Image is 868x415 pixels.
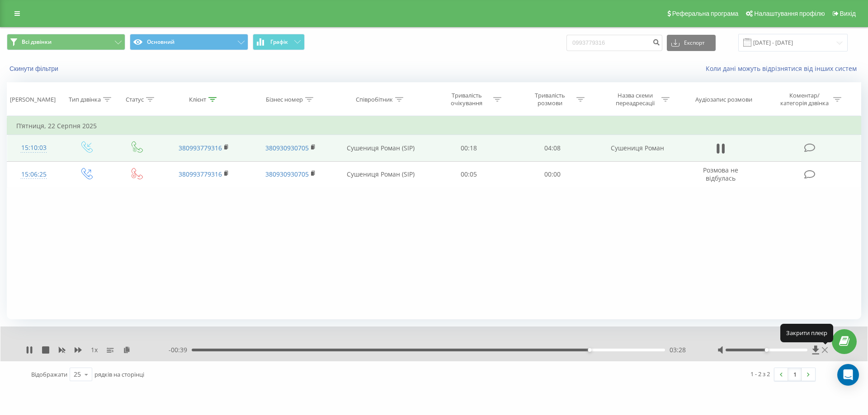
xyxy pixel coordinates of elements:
[356,96,393,103] div: Співробітник
[270,39,288,45] span: Графік
[837,364,859,386] div: Open Intercom Messenger
[427,161,510,187] td: 00:05
[179,170,222,178] a: 380993779316
[706,64,861,73] a: Коли дані можуть відрізнятися вiд інших систем
[169,345,192,354] span: - 00:39
[94,370,144,378] span: рядків на сторінці
[189,96,206,103] div: Клієнт
[526,92,574,107] div: Тривалість розмови
[253,34,305,50] button: Графік
[334,135,427,161] td: Сушениця Роман (SIP)
[754,10,825,17] span: Налаштування профілю
[7,34,125,50] button: Всі дзвінки
[588,348,591,352] div: Accessibility label
[91,345,98,354] span: 1 x
[16,139,52,157] div: 15:10:03
[750,369,770,378] div: 1 - 2 з 2
[266,96,303,103] div: Бізнес номер
[427,135,510,161] td: 00:18
[778,92,831,107] div: Коментар/категорія дзвінка
[566,35,662,51] input: Пошук за номером
[764,348,768,352] div: Accessibility label
[672,10,739,17] span: Реферальна програма
[69,96,101,103] div: Тип дзвінка
[179,144,222,152] a: 380993779316
[334,161,427,187] td: Сушениця Роман (SIP)
[510,135,594,161] td: 04:08
[7,117,861,135] td: П’ятниця, 22 Серпня 2025
[265,170,309,178] a: 380930930705
[443,92,491,107] div: Тривалість очікування
[130,34,248,50] button: Основний
[16,166,52,183] div: 15:06:25
[510,161,594,187] td: 00:00
[703,166,738,182] span: Розмова не відбулась
[670,345,686,354] span: 03:28
[31,370,67,378] span: Відображати
[22,38,52,46] span: Всі дзвінки
[788,368,802,381] a: 1
[265,144,309,152] a: 380930930705
[10,96,56,103] div: [PERSON_NAME]
[695,96,752,103] div: Аудіозапис розмови
[667,35,716,51] button: Експорт
[840,10,856,17] span: Вихід
[7,65,63,73] button: Скинути фільтри
[126,96,144,103] div: Статус
[594,135,681,161] td: Сушениця Роман
[611,92,659,107] div: Назва схеми переадресації
[74,370,81,379] div: 25
[780,324,833,342] div: Закрити плеєр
